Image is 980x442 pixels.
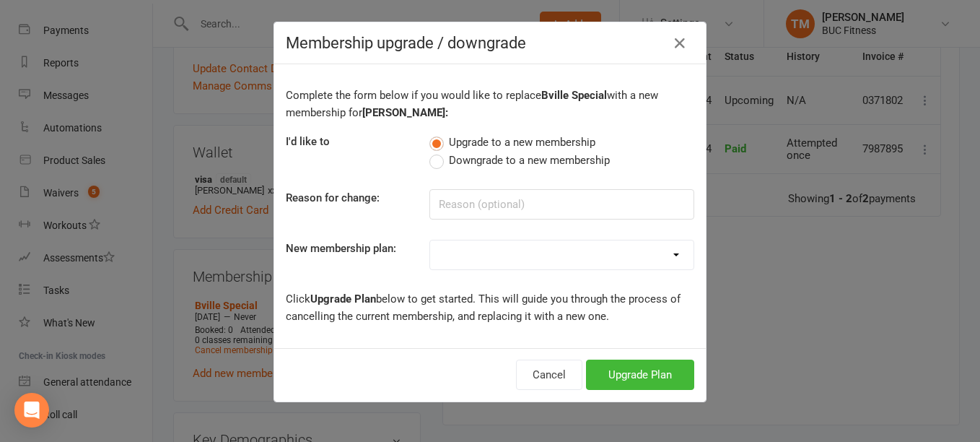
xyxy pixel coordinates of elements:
p: Complete the form below if you would like to replace with a new membership for [286,87,694,121]
button: Close [668,32,691,55]
label: I'd like to [286,133,330,150]
span: Upgrade to a new membership [449,134,595,149]
b: Bville Special [541,89,607,102]
label: New membership plan: [286,240,396,257]
span: Downgrade to a new membership [449,152,610,167]
input: Reason (optional) [429,189,694,220]
p: Click below to get started. This will guide you through the process of cancelling the current mem... [286,290,694,325]
button: Cancel [516,360,582,390]
div: Open Intercom Messenger [14,393,49,428]
h4: Membership upgrade / downgrade [286,34,694,52]
button: Upgrade Plan [586,360,694,390]
b: [PERSON_NAME]: [362,106,448,119]
label: Reason for change: [286,189,380,207]
b: Upgrade Plan [310,292,376,305]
